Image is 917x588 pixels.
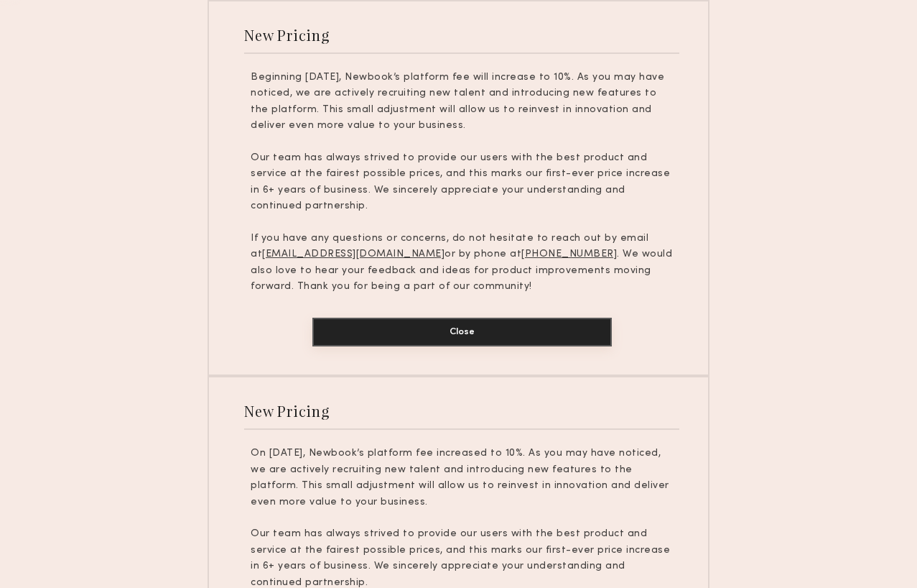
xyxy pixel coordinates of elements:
[521,249,617,259] u: [PHONE_NUMBER]
[251,150,673,215] p: Our team has always strived to provide our users with the best product and service at the fairest...
[251,231,673,295] p: If you have any questions or concerns, do not hesitate to reach out by email at or by phone at . ...
[312,318,612,346] button: Close
[251,70,673,134] p: Beginning [DATE], Newbook’s platform fee will increase to 10%. As you may have noticed, we are ac...
[244,401,330,421] div: New Pricing
[251,446,673,510] p: On [DATE], Newbook’s platform fee increased to 10%. As you may have noticed, we are actively recr...
[244,25,330,45] div: New Pricing
[262,249,444,259] u: [EMAIL_ADDRESS][DOMAIN_NAME]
